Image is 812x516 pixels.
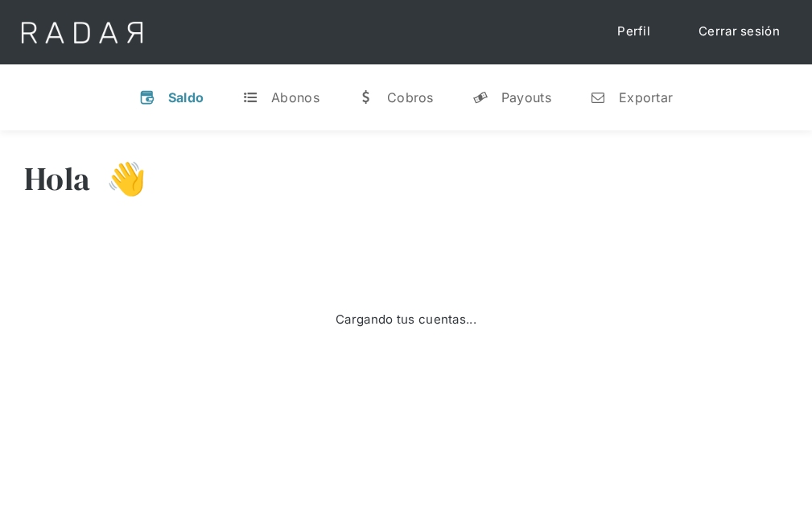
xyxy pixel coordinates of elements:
div: Payouts [501,89,551,105]
div: t [242,89,258,105]
a: Perfil [601,16,666,47]
div: y [472,89,488,105]
div: Exportar [619,89,673,105]
div: v [139,89,155,105]
div: Cargando tus cuentas... [336,311,476,329]
div: Cobros [387,89,434,105]
div: n [590,89,606,105]
h3: Hola [24,159,90,199]
h3: 👋 [90,159,146,199]
div: Saldo [168,89,204,105]
div: Abonos [271,89,319,105]
a: Cerrar sesión [682,16,796,47]
div: w [358,89,374,105]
